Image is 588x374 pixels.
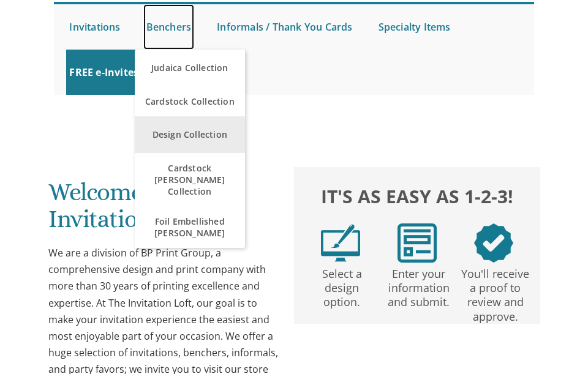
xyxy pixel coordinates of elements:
[135,206,245,248] a: Foil Embellished [PERSON_NAME]
[135,86,245,116] a: Cardstock Collection
[138,156,242,203] span: Cardstock [PERSON_NAME] Collection
[138,209,242,245] span: Foil Embellished [PERSON_NAME]
[66,4,123,50] a: Invitations
[383,263,454,309] p: Enter your information and submit.
[138,89,242,113] span: Cardstock Collection
[135,153,245,206] a: Cardstock [PERSON_NAME] Collection
[143,4,195,50] a: Benchers
[214,4,355,50] a: Informals / Thank You Cards
[135,116,245,153] a: Design Collection
[302,184,532,209] h2: It's as easy as 1-2-3!
[306,263,378,309] p: Select a design option.
[398,223,437,263] img: step2.png
[321,223,360,263] img: step1.png
[375,4,454,50] a: Specialty Items
[66,50,141,95] a: FREE e-Invites
[459,263,531,324] p: You'll receive a proof to review and approve.
[135,50,245,86] a: Judaica Collection
[48,179,278,242] h1: Welcome to The Invitation Loft!
[474,223,513,263] img: step3.png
